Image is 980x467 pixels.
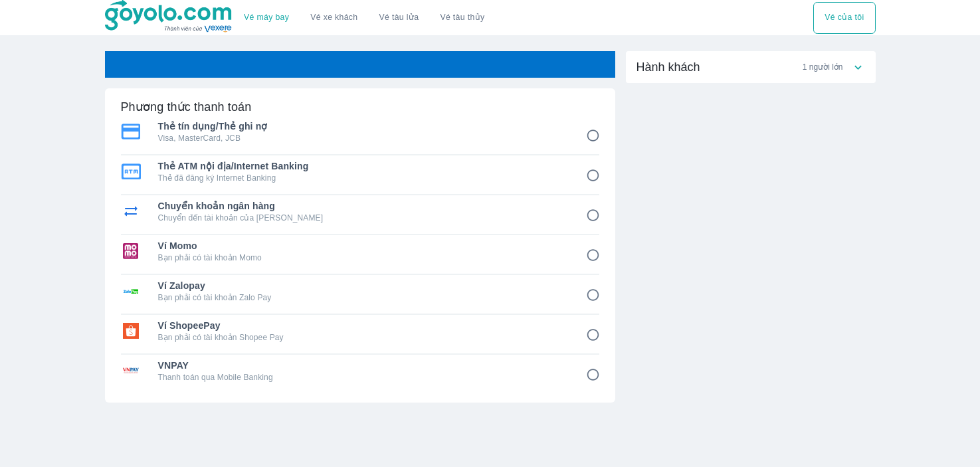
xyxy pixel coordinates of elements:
p: Chuyển đến tài khoản của [PERSON_NAME] [158,213,567,223]
div: Chuyển khoản ngân hàngChuyển khoản ngân hàngChuyển đến tài khoản của [PERSON_NAME] [121,195,599,227]
button: Vé tàu thủy [429,2,495,34]
span: Ví Momo [158,239,567,252]
div: Thẻ ATM nội địa/Internet BankingThẻ ATM nội địa/Internet BankingThẻ đã đăng ký Internet Banking [121,155,599,187]
div: Ví ShopeePayVí ShopeePayBạn phải có tài khoản Shopee Pay [121,315,599,347]
div: Hành khách1 người lớn [626,51,876,83]
div: choose transportation mode [233,2,495,34]
p: Thanh toán qua Mobile Banking [158,372,567,383]
a: Vé tàu lửa [369,2,430,34]
img: Ví Momo [121,243,141,259]
h6: Phương thức thanh toán [121,99,252,115]
a: Vé máy bay [244,13,289,23]
span: Hành khách [637,59,700,75]
p: Bạn phải có tài khoản Zalo Pay [158,292,567,303]
div: choose transportation mode [813,2,875,34]
span: 1 người lớn [803,62,843,72]
span: Ví ShopeePay [158,319,567,332]
p: Thẻ đã đăng ký Internet Banking [158,173,567,183]
p: Bạn phải có tài khoản Shopee Pay [158,332,567,343]
div: Thẻ tín dụng/Thẻ ghi nợThẻ tín dụng/Thẻ ghi nợVisa, MasterCard, JCB [121,116,599,147]
span: Thẻ ATM nội địa/Internet Banking [158,159,567,173]
a: Vé xe khách [310,13,357,23]
div: VNPAYVNPAYThanh toán qua Mobile Banking [121,355,599,387]
p: Bạn phải có tài khoản Momo [158,252,567,263]
div: Ví ZalopayVí ZalopayBạn phải có tài khoản Zalo Pay [121,275,599,307]
div: Ví MomoVí MomoBạn phải có tài khoản Momo [121,235,599,267]
img: Ví ShopeePay [121,323,141,339]
span: Ví Zalopay [158,279,567,292]
p: Visa, MasterCard, JCB [158,133,567,143]
img: Ví Zalopay [121,283,141,299]
img: Thẻ tín dụng/Thẻ ghi nợ [121,124,141,140]
img: Chuyển khoản ngân hàng [121,203,141,219]
img: Thẻ ATM nội địa/Internet Banking [121,163,141,179]
span: VNPAY [158,359,567,372]
button: Vé của tôi [813,2,875,34]
img: VNPAY [121,363,141,379]
span: Thẻ tín dụng/Thẻ ghi nợ [158,120,567,133]
span: Chuyển khoản ngân hàng [158,199,567,213]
